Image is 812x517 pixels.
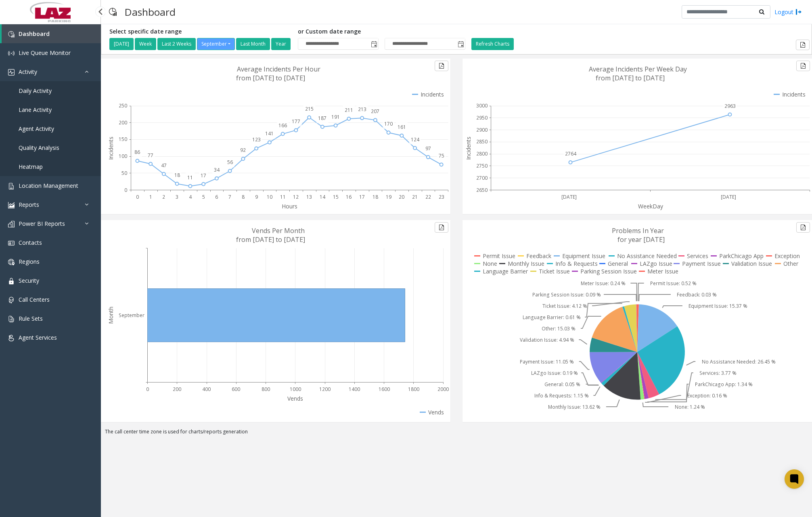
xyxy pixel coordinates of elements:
[8,183,15,189] img: 'icon'
[202,193,205,200] text: 5
[384,120,393,127] text: 170
[107,307,115,324] text: Month
[702,358,776,365] text: No Assistance Needed: 26.45 %
[8,259,15,265] img: 'icon'
[724,103,736,109] text: 2963
[476,162,488,169] text: 2750
[476,174,488,181] text: 2700
[255,193,258,200] text: 9
[119,153,127,160] text: 100
[439,193,444,200] text: 23
[237,65,320,74] text: Average Incidents Per Hour
[227,159,233,166] text: 56
[201,172,206,179] text: 17
[19,30,50,38] span: Dashboard
[214,166,220,173] text: 34
[386,193,391,200] text: 19
[544,381,580,388] text: General: 0.05 %
[520,358,574,365] text: Payment Issue: 11.05 %
[252,136,261,143] text: 123
[425,193,431,200] text: 22
[774,8,802,16] a: Logout
[101,428,812,439] div: The call center time zone is used for charts/reports generation
[19,49,71,57] span: Live Queue Monitor
[456,38,465,50] span: Toggle popup
[677,291,717,298] text: Feedback: 0.03 %
[411,136,420,143] text: 124
[197,38,235,50] button: September
[523,314,581,321] text: Language Barrier: 0.61 %
[252,226,305,235] text: Vends Per Month
[346,193,352,200] text: 16
[589,65,687,74] text: Average Incidents Per Week Day
[306,193,312,200] text: 13
[174,172,180,179] text: 18
[532,291,601,298] text: Parking Session Issue: 0.09 %
[136,193,139,200] text: 0
[305,105,314,112] text: 215
[278,122,287,129] text: 166
[282,202,297,210] text: Hours
[369,38,378,50] span: Toggle popup
[638,202,663,210] text: WeekDay
[2,24,101,43] a: Dashboard
[121,2,180,22] h3: Dashboard
[8,240,15,246] img: 'icon'
[109,2,117,22] img: pageIcon
[437,386,449,393] text: 2000
[373,193,378,200] text: 18
[617,235,665,244] text: for year [DATE]
[109,28,292,35] h5: Select specific date range
[548,404,601,410] text: Monthly Issue: 13.62 %
[146,386,149,393] text: 0
[689,303,747,309] text: Equipment Issue: 15.37 %
[187,174,193,181] text: 11
[371,108,379,115] text: 207
[19,106,52,113] span: Lane Activity
[19,144,59,151] span: Quality Analysis
[109,38,134,50] button: [DATE]
[399,193,404,200] text: 20
[19,239,42,246] span: Contacts
[439,152,444,159] text: 75
[19,296,50,303] span: Call Centers
[520,336,574,343] text: Validation Issue: 4.94 %
[476,102,488,109] text: 3000
[161,162,167,169] text: 47
[695,381,753,388] text: ParkChicago App: 1.34 %
[236,38,270,50] button: Last Month
[162,193,165,200] text: 2
[612,226,664,235] text: Problems In Year
[8,69,15,76] img: 'icon'
[699,370,737,376] text: Services: 3.77 %
[8,202,15,208] img: 'icon'
[476,126,488,133] text: 2900
[19,258,40,265] span: Regions
[435,222,448,233] button: Export to pdf
[287,395,303,402] text: Vends
[320,193,326,200] text: 14
[157,38,196,50] button: Last 2 Weeks
[333,193,339,200] text: 15
[189,193,192,200] text: 4
[173,386,181,393] text: 200
[19,87,52,95] span: Daily Activity
[292,118,300,125] text: 177
[121,170,127,177] text: 50
[293,193,299,200] text: 12
[476,150,488,157] text: 2800
[271,38,291,50] button: Year
[476,114,488,121] text: 2950
[581,280,626,287] text: Meter Issue: 0.24 %
[232,386,240,393] text: 600
[8,31,15,38] img: 'icon'
[8,316,15,322] img: 'icon'
[412,193,418,200] text: 21
[398,124,406,130] text: 161
[379,386,390,393] text: 1600
[318,115,326,122] text: 187
[236,235,305,244] text: from [DATE] to [DATE]
[796,222,810,233] button: Export to pdf
[476,187,488,193] text: 2650
[242,193,245,200] text: 8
